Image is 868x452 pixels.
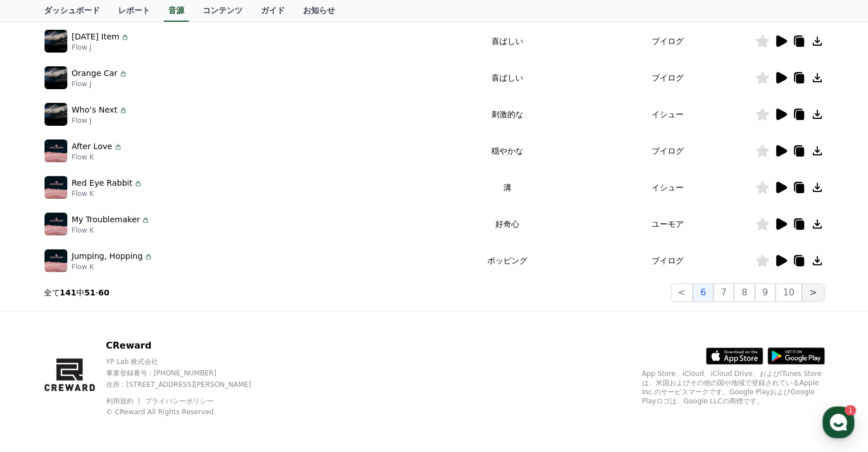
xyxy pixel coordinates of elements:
[72,214,140,226] p: My Troublemaker
[72,226,151,235] p: Flow K
[72,116,128,125] p: Flow J
[106,397,142,405] a: 利用規約
[106,339,271,353] p: CReward
[72,189,143,198] p: Flow K
[434,242,580,279] td: ポッピング
[734,283,754,302] button: 8
[693,283,713,302] button: 6
[72,177,132,189] p: Red Eye Rabbit
[45,139,67,162] img: music
[72,153,123,162] p: Flow K
[580,59,755,96] td: ブイログ
[116,357,120,366] span: 1
[145,397,213,405] a: プライバシーポリシー
[106,357,271,366] p: YP Lab 株式会社
[802,283,824,302] button: >
[580,133,755,169] td: ブイログ
[169,374,197,383] span: Settings
[72,43,130,52] p: Flow J
[45,103,67,126] img: music
[434,206,580,242] td: 好奇心
[72,250,143,262] p: Jumping, Hopping
[642,369,825,406] p: App Store、iCloud、iCloud Drive、およびiTunes Storeは、米国およびその他の国や地域で登録されているApple Inc.のサービスマークです。Google P...
[3,357,75,386] a: Home
[45,30,67,53] img: music
[106,369,271,378] p: 事業登録番号 : [PHONE_NUMBER]
[776,283,802,302] button: 10
[45,249,67,272] img: music
[44,287,110,298] p: 全て 中 -
[580,23,755,59] td: ブイログ
[580,206,755,242] td: ユーモア
[755,283,776,302] button: 9
[45,176,67,199] img: music
[434,133,580,169] td: 穏やかな
[713,283,734,302] button: 7
[580,169,755,206] td: イシュー
[147,357,219,386] a: Settings
[45,66,67,89] img: music
[434,23,580,59] td: 喜ばしい
[106,407,271,417] p: © CReward All Rights Reserved.
[72,67,118,79] p: Orange Car
[84,288,95,297] strong: 51
[434,59,580,96] td: 喜ばしい
[434,169,580,206] td: 溝
[75,357,147,386] a: 1Messages
[434,96,580,133] td: 刺激的な
[72,31,120,43] p: [DATE] Item
[29,374,49,383] span: Home
[98,288,109,297] strong: 60
[580,96,755,133] td: イシュー
[72,104,118,116] p: Who’s Next
[671,283,693,302] button: <
[45,213,67,235] img: music
[60,288,76,297] strong: 141
[95,375,128,384] span: Messages
[72,141,112,153] p: After Love
[106,380,271,389] p: 住所 : [STREET_ADDRESS][PERSON_NAME]
[72,79,128,89] p: Flow J
[580,242,755,279] td: ブイログ
[72,262,154,271] p: Flow K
